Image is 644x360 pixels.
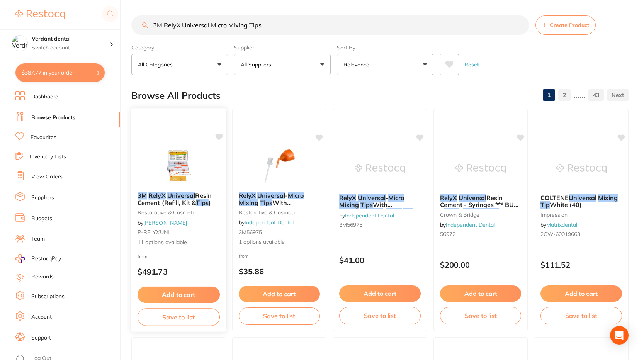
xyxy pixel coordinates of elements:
small: restorative & cosmetic [239,209,320,216]
em: Tips [260,199,272,207]
img: 3M RelyX Universal Resin Cement (Refill, Kit & Tips) [153,147,204,186]
a: Browse Products [31,114,75,122]
a: Restocq Logo [15,6,65,24]
label: Supplier [234,44,331,51]
img: COLTENE Universal Mixing Tip White (40) [556,149,607,188]
input: Search Products [131,15,529,35]
em: Micro [386,208,402,216]
p: $491.73 [138,267,220,276]
a: RestocqPay [15,254,61,263]
a: [PERSON_NAME] [143,219,187,226]
span: Resin Cement - Syringes *** BUY 3 [440,194,518,216]
em: Universal [257,192,285,199]
a: View Orders [31,173,63,181]
a: Suppliers [31,194,54,202]
span: ) [209,199,211,206]
span: by [239,219,294,226]
em: Mixing [239,199,258,207]
a: Account [31,313,52,321]
span: 3M56975 [239,229,262,236]
img: Verdant dental [12,36,27,51]
em: Micro [388,194,404,202]
span: Resin Cement (Refill, Kit & [138,192,212,207]
h2: Browse All Products [131,90,221,101]
p: All Suppliers [241,61,274,68]
em: Tips [360,201,373,209]
button: Add to cart [138,287,220,303]
span: 3M56975 [339,221,362,228]
em: RelyX [440,194,457,202]
em: Mixing [339,201,359,209]
p: $41.00 [339,256,421,265]
a: Independent Dental [446,221,495,228]
div: Open Intercom Messenger [610,326,629,345]
button: Create Product [535,15,596,35]
p: Switch account [32,44,110,52]
em: Tips [270,206,283,214]
em: Universal [358,194,386,202]
em: Universal [459,194,486,202]
button: All Categories [131,54,228,75]
em: RelyX [339,194,356,202]
em: RELY [444,208,459,216]
span: - [386,194,388,202]
a: Rewards [31,273,54,281]
button: Add to cart [239,286,320,302]
b: RelyX Universal Resin Cement - Syringes *** BUY 3 RELY X UNIVERSAL REFILLS - GET 1 RELY X UNIVERS... [440,194,522,209]
button: Add to cart [540,285,622,302]
a: Support [31,334,51,342]
button: All Suppliers [234,54,331,75]
button: Save to list [440,307,522,324]
p: Relevance [343,61,372,68]
a: Matrixdental [546,221,577,228]
img: RestocqPay [15,254,25,263]
small: crown & bridge [440,212,522,218]
span: COLTENE [540,194,569,202]
b: RelyX Universal - Micro Mixing Tips With Elongation Tips [239,192,320,206]
span: - [285,192,288,199]
span: by [339,212,394,219]
span: from [239,253,249,259]
a: Inventory Lists [30,153,66,161]
a: 2 [558,87,571,103]
em: Tips [196,199,208,206]
p: $111.52 [540,260,622,269]
span: 56972 [440,231,455,238]
img: RelyX Universal - Micro Mixing Tips With Elongation Tips - Micro Tip - 30 Pack [355,149,405,188]
b: COLTENE Universal Mixing Tip White (40) [540,194,622,209]
a: Dashboard [31,93,58,101]
em: Micro [288,192,304,199]
button: Add to cart [440,285,522,302]
em: RelyX [148,192,165,199]
span: 11 options available [138,238,220,246]
em: 3M [138,192,147,199]
p: All Categories [138,61,176,68]
p: $200.00 [440,260,522,269]
a: Subscriptions [31,293,65,301]
button: Save to list [339,307,421,324]
em: Universal [167,192,195,199]
span: - [383,208,386,216]
button: Save to list [138,308,220,326]
button: Save to list [239,307,320,324]
b: RelyX Universal - Micro Mixing Tips With Elongation Tips - Micro Tip - 30 Pack [339,194,421,209]
button: Add to cart [339,285,421,302]
a: Favourites [31,134,56,141]
label: Category [131,44,228,51]
span: P-RELYXUNI [138,229,169,236]
button: Save to list [540,307,622,324]
span: from [138,253,148,259]
p: $35.86 [239,267,320,276]
em: Tip [403,208,413,216]
button: $387.77 in your order [15,63,105,82]
span: by [138,219,187,226]
span: by [440,221,495,228]
button: Relevance [337,54,433,75]
small: impression [540,212,622,218]
span: With Elongation [239,199,292,214]
span: White (40) [550,201,582,209]
em: Mixing [598,194,618,202]
a: Budgets [31,215,52,222]
a: 43 [588,87,604,103]
h4: Verdant dental [32,35,110,43]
